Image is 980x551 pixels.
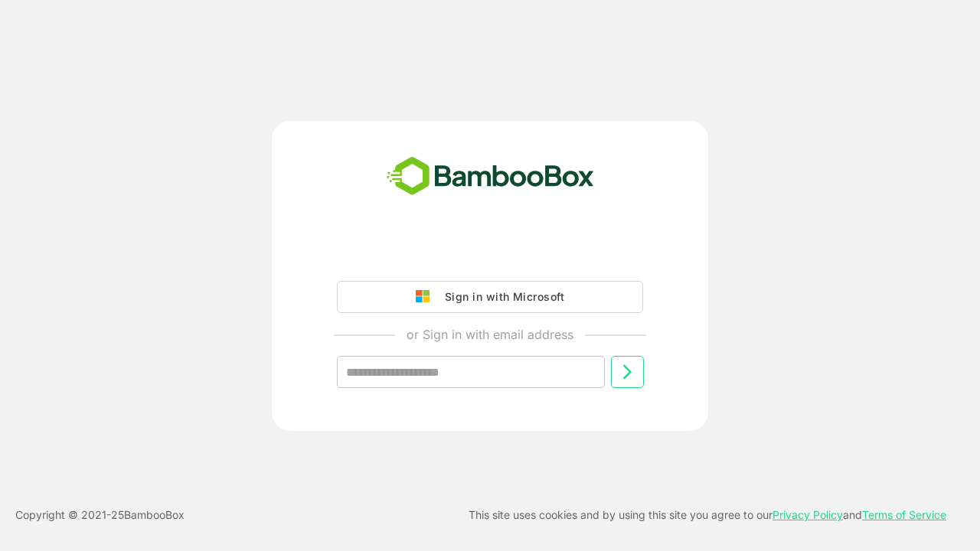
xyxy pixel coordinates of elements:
p: or Sign in with email address [407,325,573,344]
p: Copyright © 2021- 25 BambooBox [15,506,185,524]
a: Privacy Policy [773,508,843,521]
img: bamboobox [378,152,603,202]
img: google [416,290,437,304]
p: This site uses cookies and by using this site you agree to our and [469,506,946,524]
div: Sign in with Microsoft [437,287,564,307]
a: Terms of Service [862,508,946,521]
button: Sign in with Microsoft [337,281,643,313]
